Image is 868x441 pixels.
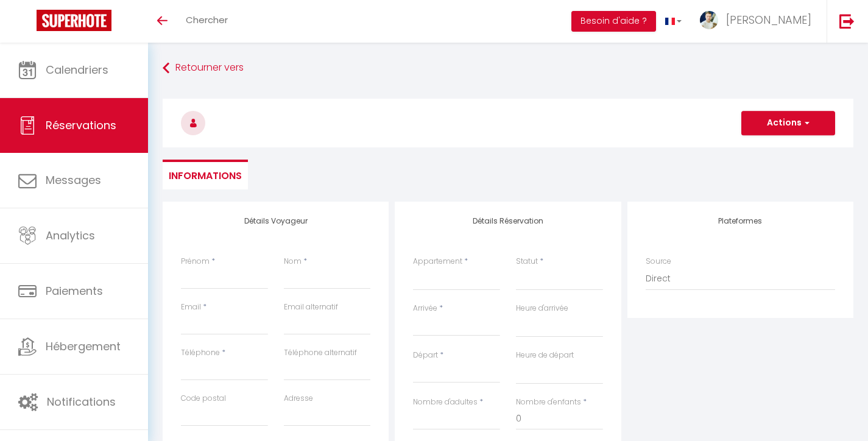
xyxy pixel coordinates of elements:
span: Chercher [186,13,228,26]
img: ... [700,11,718,29]
label: Source [646,256,671,267]
label: Téléphone alternatif [284,347,357,359]
label: Code postal [181,393,226,404]
label: Prénom [181,256,210,267]
label: Nombre d'adultes [413,397,478,408]
span: Messages [46,172,101,188]
label: Email [181,302,201,313]
h4: Détails Voyageur [181,217,370,225]
a: Retourner vers [163,57,853,79]
label: Statut [516,256,538,267]
label: Appartement [413,256,462,267]
span: Analytics [46,228,95,243]
span: Paiements [46,283,103,298]
label: Heure d'arrivée [516,303,568,314]
label: Départ [413,350,438,361]
span: Réservations [46,118,116,133]
button: Besoin d'aide ? [571,11,656,32]
img: Super Booking [37,10,111,31]
span: Notifications [47,394,116,409]
h4: Détails Réservation [413,217,602,225]
label: Nombre d'enfants [516,397,581,408]
li: Informations [163,160,248,189]
span: Hébergement [46,339,121,354]
h4: Plateformes [646,217,835,225]
label: Arrivée [413,303,437,314]
label: Heure de départ [516,350,574,361]
label: Nom [284,256,302,267]
button: Actions [741,111,835,135]
span: [PERSON_NAME] [726,12,811,27]
label: Adresse [284,393,313,404]
label: Téléphone [181,347,220,359]
span: Calendriers [46,62,108,77]
img: logout [839,13,855,29]
label: Email alternatif [284,302,338,313]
